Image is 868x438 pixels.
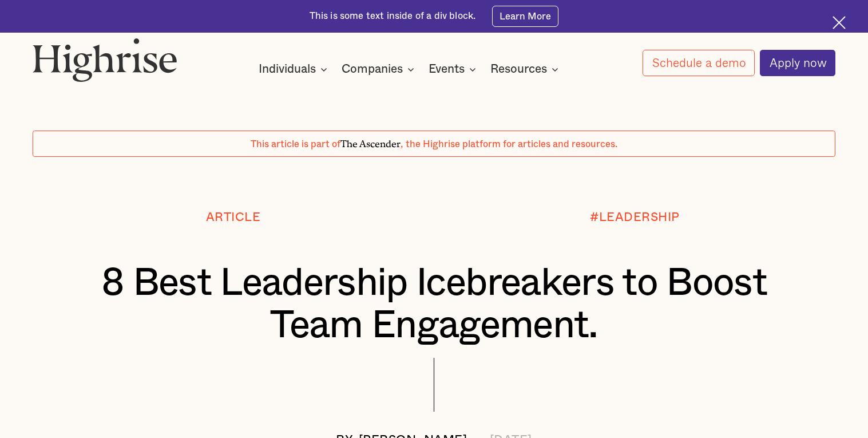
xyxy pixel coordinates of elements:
a: Learn More [492,6,559,26]
span: The Ascender [340,136,401,148]
div: Events [429,62,465,76]
span: , the Highrise platform for articles and resources. [401,140,617,149]
div: Resources [490,62,562,76]
span: This article is part of [251,140,340,149]
div: Resources [490,62,547,76]
div: Companies [342,62,418,76]
img: Cross icon [833,16,846,29]
div: Companies [342,62,403,76]
div: #LEADERSHIP [590,211,680,224]
div: Events [429,62,479,76]
a: Apply now [760,50,835,76]
h1: 8 Best Leadership Icebreakers to Boost Team Engagement. [66,262,802,348]
div: Individuals [259,62,316,76]
div: This is some text inside of a div block. [310,10,476,23]
a: Schedule a demo [643,50,755,76]
div: Individuals [259,62,331,76]
img: Highrise logo [33,38,178,82]
div: Article [206,211,261,224]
